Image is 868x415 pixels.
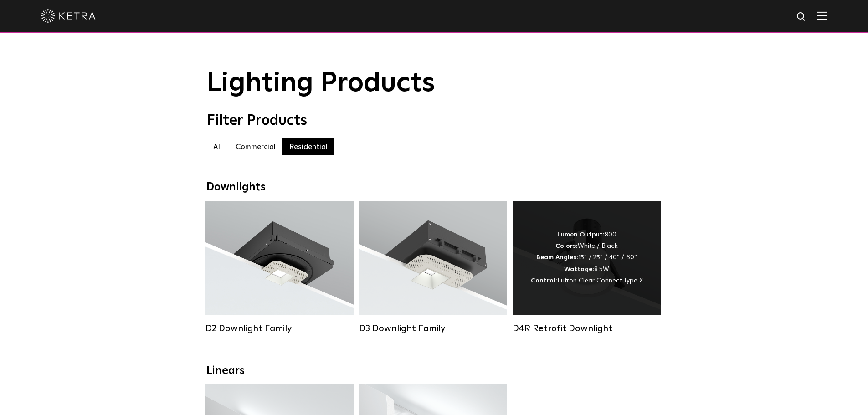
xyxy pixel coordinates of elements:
[796,11,807,23] img: search icon
[555,243,578,249] strong: Colors:
[513,201,661,334] a: D4R Retrofit Downlight Lumen Output:800Colors:White / BlackBeam Angles:15° / 25° / 40° / 60°Watta...
[205,323,354,334] div: D2 Downlight Family
[41,9,96,23] img: ketra-logo-2019-white
[531,277,557,284] strong: Control:
[531,229,643,287] div: 800 White / Black 15° / 25° / 40° / 60° 8.5W
[206,364,662,378] div: Linears
[557,277,643,284] span: Lutron Clear Connect Type X
[536,254,578,261] strong: Beam Angles:
[206,70,435,97] span: Lighting Products
[282,138,334,155] label: Residential
[359,201,507,334] a: D3 Downlight Family Lumen Output:700 / 900 / 1100Colors:White / Black / Silver / Bronze / Paintab...
[229,138,282,155] label: Commercial
[205,201,354,334] a: D2 Downlight Family Lumen Output:1200Colors:White / Black / Gloss Black / Silver / Bronze / Silve...
[206,112,662,129] div: Filter Products
[817,11,827,20] img: Hamburger%20Nav.svg
[513,323,661,334] div: D4R Retrofit Downlight
[564,266,594,272] strong: Wattage:
[557,231,605,238] strong: Lumen Output:
[206,138,229,155] label: All
[359,323,507,334] div: D3 Downlight Family
[206,181,662,194] div: Downlights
